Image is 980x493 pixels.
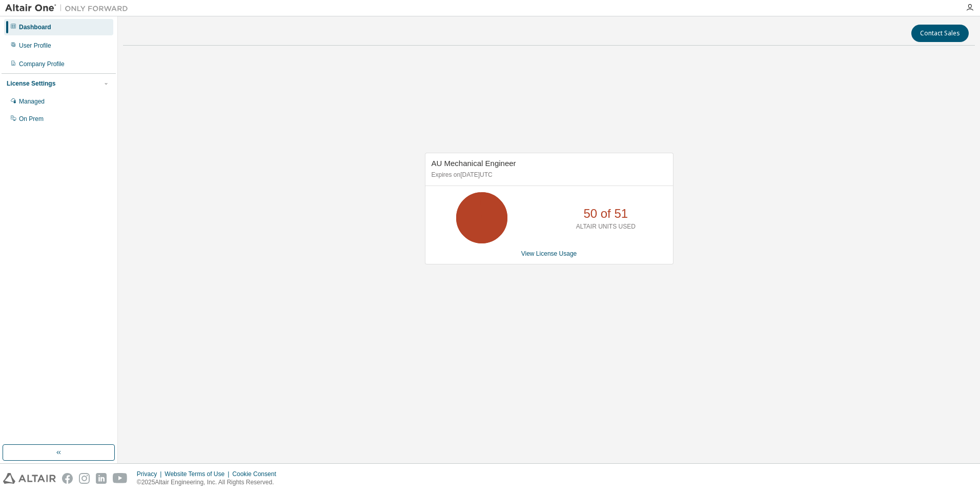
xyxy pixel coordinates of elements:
[5,3,133,13] img: Altair One
[79,473,90,484] img: instagram.svg
[137,478,282,487] p: © 2025 Altair Engineering, Inc. All Rights Reserved.
[432,159,516,168] span: AU Mechanical Engineer
[19,60,65,68] div: Company Profile
[62,473,73,484] img: facebook.svg
[96,473,107,484] img: linkedin.svg
[576,222,636,231] p: ALTAIR UNITS USED
[911,25,969,42] button: Contact Sales
[165,470,232,478] div: Website Terms of Use
[19,42,51,50] div: User Profile
[3,473,56,484] img: altair_logo.svg
[19,115,44,123] div: On Prem
[19,23,51,31] div: Dashboard
[521,250,577,257] a: View License Usage
[232,470,282,478] div: Cookie Consent
[113,473,128,484] img: youtube.svg
[583,205,628,222] p: 50 of 51
[19,97,45,106] div: Managed
[137,470,165,478] div: Privacy
[432,171,664,179] p: Expires on [DATE] UTC
[7,79,55,88] div: License Settings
